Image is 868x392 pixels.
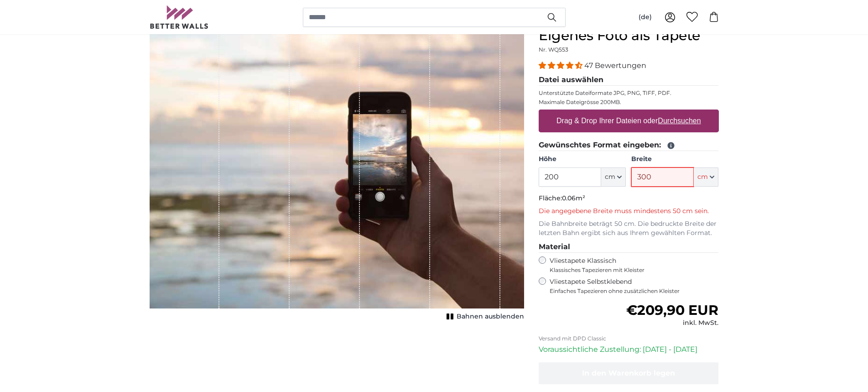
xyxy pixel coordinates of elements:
[539,99,719,106] p: Maximale Dateigrösse 200MB.
[553,112,705,130] label: Drag & Drop Ihrer Dateien oder
[584,61,646,70] span: 47 Bewertungen
[694,167,718,187] button: cm
[562,194,585,202] span: 0.06m²
[550,287,719,295] span: Einfaches Tapezieren ohne zusätzlichen Kleister
[550,277,719,295] label: Vliestapete Selbstklebend
[582,369,675,377] span: In den Warenkorb legen
[539,155,626,164] label: Höhe
[444,310,524,323] button: Bahnen ausblenden
[550,256,711,274] label: Vliestapete Klassisch
[697,172,708,182] span: cm
[539,27,719,44] h1: Eigenes Foto als Tapete
[658,117,701,125] u: Durchsuchen
[601,167,626,187] button: cm
[539,61,584,70] span: 4.38 stars
[539,344,719,355] p: Voraussichtliche Zustellung: [DATE] - [DATE]
[605,172,615,182] span: cm
[631,155,718,164] label: Breite
[550,267,711,274] span: Klassisches Tapezieren mit Kleister
[539,140,719,151] legend: Gewünschtes Format eingeben:
[539,89,719,97] p: Unterstützte Dateiformate JPG, PNG, TIFF, PDF.
[539,74,719,86] legend: Datei auswählen
[539,194,719,203] p: Fläche:
[539,207,719,216] p: Die angegebene Breite muss mindestens 50 cm sein.
[150,27,524,323] div: 1 of 1
[457,312,524,321] span: Bahnen ausblenden
[539,362,719,384] button: In den Warenkorb legen
[626,319,718,328] div: inkl. MwSt.
[626,302,718,319] span: €209,90 EUR
[539,220,719,238] p: Die Bahnbreite beträgt 50 cm. Die bedruckte Breite der letzten Bahn ergibt sich aus Ihrem gewählt...
[539,241,719,253] legend: Material
[150,5,209,29] img: Betterwalls
[539,335,719,342] p: Versand mit DPD Classic
[539,46,568,53] span: Nr. WQ553
[631,9,659,26] button: (de)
